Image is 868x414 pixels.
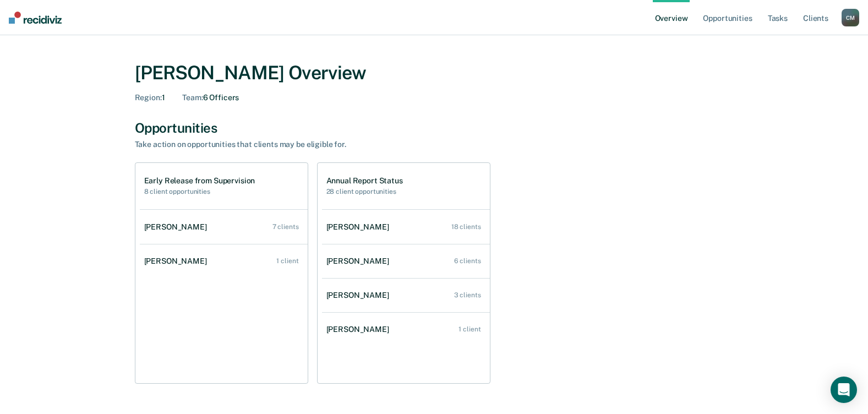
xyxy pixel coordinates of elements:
[322,246,490,277] a: [PERSON_NAME] 6 clients
[326,325,394,334] div: [PERSON_NAME]
[451,223,481,231] div: 18 clients
[135,62,734,84] div: [PERSON_NAME] Overview
[182,93,203,102] span: Team :
[842,9,859,26] button: CM
[135,93,165,102] div: 1
[144,257,211,266] div: [PERSON_NAME]
[322,211,490,243] a: [PERSON_NAME] 18 clients
[458,325,481,333] div: 1 client
[276,257,298,265] div: 1 client
[326,291,394,300] div: [PERSON_NAME]
[454,291,481,299] div: 3 clients
[144,176,255,186] h1: Early Release from Supervision
[144,222,211,232] div: [PERSON_NAME]
[326,188,403,195] h2: 28 client opportunities
[326,176,403,186] h1: Annual Report Status
[144,188,255,195] h2: 8 client opportunities
[842,9,859,26] div: C M
[326,222,394,232] div: [PERSON_NAME]
[182,93,239,102] div: 6 Officers
[326,257,394,266] div: [PERSON_NAME]
[322,280,490,311] a: [PERSON_NAME] 3 clients
[140,211,308,243] a: [PERSON_NAME] 7 clients
[135,140,520,149] div: Take action on opportunities that clients may be eligible for.
[140,246,308,277] a: [PERSON_NAME] 1 client
[272,223,299,231] div: 7 clients
[454,257,481,265] div: 6 clients
[322,314,490,345] a: [PERSON_NAME] 1 client
[831,377,857,403] div: Open Intercom Messenger
[9,12,62,24] img: Recidiviz
[135,93,162,102] span: Region :
[135,120,734,136] div: Opportunities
